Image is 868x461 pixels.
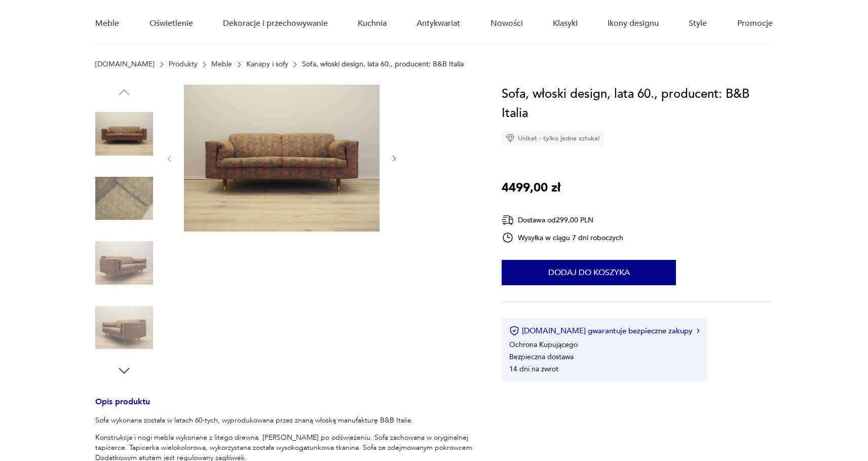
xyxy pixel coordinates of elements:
[95,4,119,43] a: Meble
[223,4,328,43] a: Dekoracje i przechowywanie
[95,234,153,292] img: Zdjęcie produktu Sofa, włoski design, lata 60., producent: B&B Italia
[506,134,515,143] img: Ikona diamentu
[417,4,460,43] a: Antykwariat
[502,131,604,146] div: Unikat - tylko jedna sztuka!
[509,352,574,362] li: Bezpieczna dostawa
[184,85,380,232] img: Zdjęcie produktu Sofa, włoski design, lata 60., producent: B&B Italia
[553,4,578,43] a: Klasyki
[502,214,623,226] div: Dostawa od 299,00 PLN
[95,105,153,163] img: Zdjęcie produktu Sofa, włoski design, lata 60., producent: B&B Italia
[95,415,477,426] p: Sofa wykonana została w latach 60-tych, wyprodukowana przez znaną włoską manufakturę B&B Italia.
[502,178,560,198] p: 4499,00 zł
[302,60,464,68] p: Sofa, włoski design, lata 60., producent: B&B Italia
[95,299,153,357] img: Zdjęcie produktu Sofa, włoski design, lata 60., producent: B&B Italia
[737,4,773,43] a: Promocje
[95,399,477,415] h3: Opis produktu
[509,326,699,336] button: [DOMAIN_NAME] gwarantuje bezpieczne zakupy
[490,4,523,43] a: Nowości
[246,60,288,68] a: Kanapy i sofy
[509,340,578,350] li: Ochrona Kupującego
[509,364,558,374] li: 14 dni na zwrot
[689,4,707,43] a: Style
[149,4,193,43] a: Oświetlenie
[502,260,676,285] button: Dodaj do koszyka
[211,60,232,68] a: Meble
[502,85,772,123] h1: Sofa, włoski design, lata 60., producent: B&B Italia
[95,60,155,68] a: [DOMAIN_NAME]
[169,60,198,68] a: Produkty
[502,214,514,226] img: Ikona dostawy
[608,4,659,43] a: Ikony designu
[697,328,700,333] img: Ikona strzałki w prawo
[502,232,623,244] div: Wysyłka w ciągu 7 dni roboczych
[509,326,519,336] img: Ikona certyfikatu
[95,170,153,227] img: Zdjęcie produktu Sofa, włoski design, lata 60., producent: B&B Italia
[358,4,387,43] a: Kuchnia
